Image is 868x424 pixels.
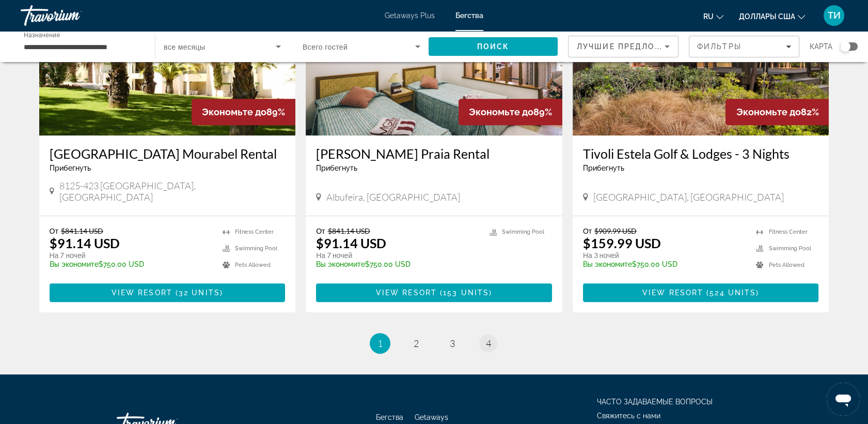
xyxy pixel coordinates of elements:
button: View Resort(153 units) [316,283,552,302]
iframe: Schaltfläche zum Öffnen des Messaging-Fensters [827,383,860,416]
span: 524 units [709,289,756,297]
span: От [50,226,58,235]
span: ( ) [703,289,759,297]
span: Fitness Center [768,229,807,235]
p: $750.00 USD [583,260,746,268]
nav: Pagination [39,333,829,354]
span: Albufeira, [GEOGRAPHIC_DATA] [326,191,460,203]
span: 153 units [443,289,489,297]
p: $750.00 USD [50,260,213,268]
span: Фильтры [697,42,741,51]
mat-select: Сортировать по [577,40,670,53]
span: View Resort [642,289,703,297]
button: Искать [429,37,558,56]
a: Getaways Plus [385,11,435,20]
a: Бегства [376,413,403,421]
span: Прибегнуть [50,164,91,172]
span: $909.99 USD [594,226,637,235]
a: [GEOGRAPHIC_DATA] Mourabel Rental [50,146,286,161]
span: карта [810,39,832,54]
button: Пользовательское меню [820,5,847,26]
button: View Resort(524 units) [583,283,819,302]
span: Экономьте до [736,107,800,117]
span: Поиск [477,42,510,51]
span: От [316,226,325,235]
span: $841.14 USD [61,226,103,235]
span: Всего гостей [303,43,348,51]
font: $159.99 USD [583,235,661,251]
button: Изменить валюту [739,9,805,24]
span: 8125-423 [GEOGRAPHIC_DATA], [GEOGRAPHIC_DATA] [59,180,285,203]
div: 89% [459,99,562,125]
span: 1 [377,338,383,349]
span: ( ) [437,289,492,297]
span: ТИ [828,10,841,21]
button: Filters [689,36,799,57]
a: ЧАСТО ЗАДАВАЕМЫЕ ВОПРОСЫ [597,398,713,406]
div: 82% [725,99,829,125]
span: Pets Allowed [768,262,804,268]
span: Экономьте до [202,107,266,117]
span: Pets Allowed [235,262,271,268]
span: 3 [450,338,455,349]
span: Swimming Pool [768,245,811,252]
span: ( ) [172,289,223,297]
input: Выберите направление [24,41,141,53]
span: View Resort [376,289,437,297]
span: View Resort [112,289,172,297]
span: ru [703,12,714,21]
p: На 3 ночей [583,251,746,260]
a: Травориум [21,2,124,29]
font: $91.14 USD [50,235,120,251]
span: Вы экономите [583,260,632,268]
span: 32 units [179,289,220,297]
a: Бегства [455,11,483,20]
button: Изменение языка [703,9,723,24]
span: От [583,226,592,235]
span: Прибегнуть [316,164,357,172]
span: Вы экономите [316,260,365,268]
span: Swimming Pool [235,245,277,252]
p: На 7 ночей [316,251,479,260]
span: Лучшие предложения [577,42,687,51]
span: Вы экономите [50,260,99,268]
span: $841.14 USD [327,226,370,235]
span: все месяцы [164,43,205,51]
a: Tivoli Estela Golf & Lodges - 3 Nights [583,146,819,161]
span: 2 [414,338,419,349]
span: 4 [486,338,491,349]
button: View Resort(32 units) [50,283,286,302]
span: Назначение [24,32,60,38]
a: [PERSON_NAME] Praia Rental [316,146,552,161]
font: $91.14 USD [316,235,386,251]
span: Экономьте до [469,107,533,117]
span: Fitness Center [235,229,274,235]
p: $750.00 USD [316,260,479,268]
div: 89% [192,99,295,125]
span: [GEOGRAPHIC_DATA], [GEOGRAPHIC_DATA] [593,191,784,203]
a: Свяжитесь с нами [597,412,660,420]
p: На 7 ночей [50,251,213,260]
span: Прибегнуть [583,164,624,172]
span: Доллары США [739,12,795,21]
span: Swimming Pool [502,229,544,235]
